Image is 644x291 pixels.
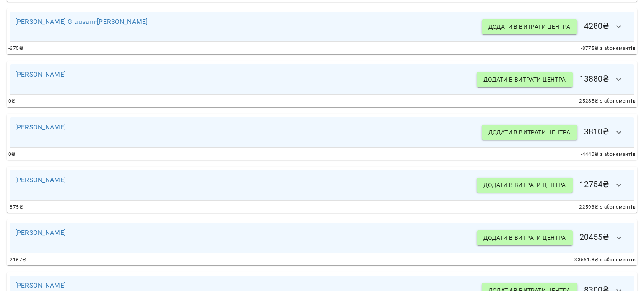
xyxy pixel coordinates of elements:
span: -4440 ₴ з абонементів [581,150,636,159]
h6: 4280 ₴ [482,17,629,37]
span: 0 ₴ [8,97,16,106]
button: Додати в витрати центра [477,230,572,245]
span: Додати в витрати центра [488,127,571,137]
h6: 12754 ₴ [477,175,629,195]
span: -8775 ₴ з абонементів [581,44,636,53]
span: -675 ₴ [8,44,23,53]
a: [PERSON_NAME] Grausam-[PERSON_NAME] [15,18,148,26]
button: Додати в витрати центра [482,125,577,140]
span: Додати в витрати центра [483,180,566,190]
button: Додати в витрати центра [482,19,577,34]
button: Додати в витрати центра [477,72,572,87]
h6: 3810 ₴ [482,122,629,142]
a: [PERSON_NAME] [15,176,66,184]
span: 0 ₴ [8,150,16,159]
span: -25285 ₴ з абонементів [578,97,636,106]
span: Додати в витрати центра [483,75,566,85]
a: [PERSON_NAME] [15,123,66,131]
span: -2167 ₴ [8,256,26,264]
a: [PERSON_NAME] [15,281,66,289]
h6: 13880 ₴ [477,70,629,90]
span: -33561.8 ₴ з абонементів [573,256,636,264]
span: Додати в витрати центра [483,233,566,243]
span: -875 ₴ [8,203,23,211]
span: -22593 ₴ з абонементів [578,203,636,211]
a: [PERSON_NAME] [15,70,66,78]
a: [PERSON_NAME] [15,229,66,237]
span: Додати в витрати центра [488,22,571,32]
button: Додати в витрати центра [477,178,572,193]
h6: 20455 ₴ [477,228,629,248]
